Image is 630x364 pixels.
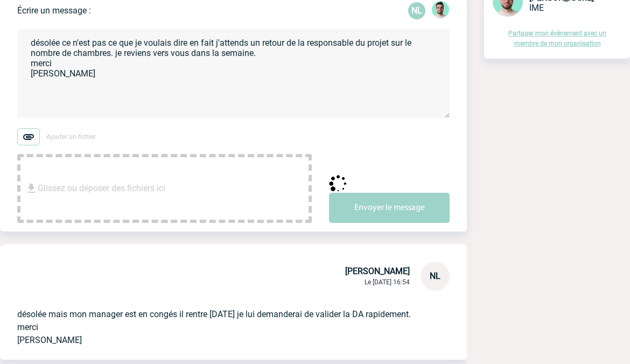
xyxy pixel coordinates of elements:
p: Écrire un message : [17,5,91,16]
span: Le [DATE] 16:54 [365,278,410,286]
span: Glissez ou déposer des fichiers ici [38,162,165,215]
p: NL [408,2,425,19]
div: Nadia LOUZANI [408,2,425,19]
a: Partager mon événement avec un membre de mon organisation [508,30,606,47]
button: Envoyer le message [329,193,450,223]
span: [PERSON_NAME] [345,266,410,276]
img: 121547-2.png [432,1,449,18]
span: NL [430,271,440,281]
p: désolée mais mon manager est en congés il rentre [DATE] je lui demanderai de valider la DA rapide... [17,291,419,347]
img: file_download.svg [25,182,38,195]
span: IME [529,3,544,13]
div: Benjamin ROLAND [432,1,449,20]
span: Ajouter un fichier [46,133,96,141]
